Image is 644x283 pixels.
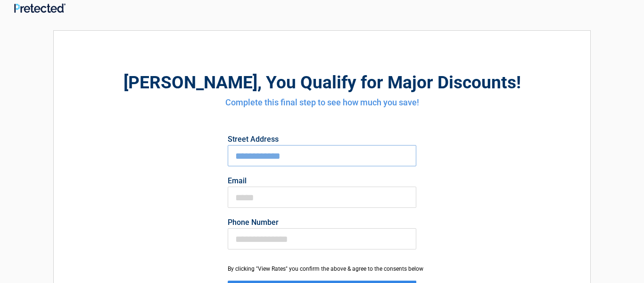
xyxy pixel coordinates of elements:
[228,265,416,273] div: By clicking "View Rates" you confirm the above & agree to the consents below
[228,219,416,226] label: Phone Number
[228,136,416,143] label: Street Address
[106,71,538,94] h2: , You Qualify for Major Discounts!
[14,3,66,13] img: Main Logo
[124,72,257,93] span: [PERSON_NAME]
[228,177,416,185] label: Email
[106,96,538,109] h4: Complete this final step to see how much you save!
